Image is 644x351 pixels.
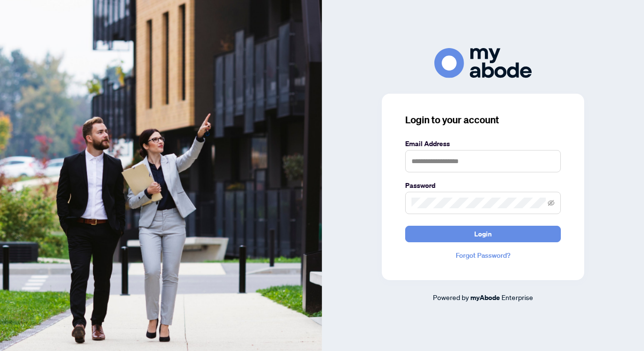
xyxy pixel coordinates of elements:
span: Enterprise [501,293,533,301]
a: Forgot Password? [405,250,561,261]
label: Email Address [405,138,561,149]
label: Password [405,180,561,191]
a: myAbode [470,292,500,303]
span: Login [474,226,492,242]
img: ma-logo [434,48,532,78]
span: Powered by [433,293,469,301]
button: Login [405,226,561,242]
span: eye-invisible [548,200,555,206]
h3: Login to your account [405,113,561,127]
